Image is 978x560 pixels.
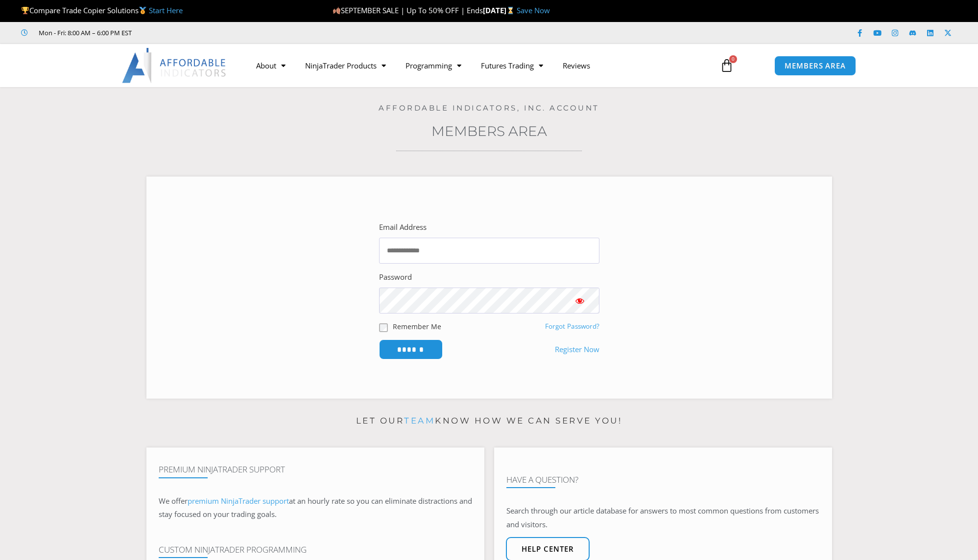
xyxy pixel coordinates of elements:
[159,496,472,519] span: at an hourly rate so you can eliminate distractions and stay focused on your trading goals.
[393,321,441,332] label: Remember Me
[139,7,146,14] img: 🥇
[149,5,183,15] a: Start Here
[560,288,599,314] button: Show password
[21,5,183,15] span: Compare Trade Copier Solutions
[545,322,599,331] a: Forgot Password?
[146,413,832,429] p: Let our know how we can serve you!
[159,496,188,506] span: We offer
[404,416,435,426] a: team
[122,48,227,83] img: LogoAI | Affordable Indicators – NinjaTrader
[507,7,514,14] img: ⌛
[159,465,472,474] h4: Premium NinjaTrader Support
[483,5,517,15] strong: [DATE]
[471,54,553,77] a: Futures Trading
[705,51,748,80] a: 0
[295,54,396,77] a: NinjaTrader Products
[379,270,412,284] label: Password
[159,545,472,555] h4: Custom NinjaTrader Programming
[785,62,846,69] span: MEMBERS AREA
[553,54,600,77] a: Reviews
[246,54,295,77] a: About
[246,54,709,77] nav: Menu
[431,123,547,139] a: Members Area
[333,7,340,14] img: 🍂
[36,27,132,39] span: Mon - Fri: 8:00 AM – 6:00 PM EST
[396,54,471,77] a: Programming
[188,496,289,506] a: premium NinjaTrader support
[506,504,820,532] p: Search through our article database for answers to most common questions from customers and visit...
[333,5,483,15] span: SEPTEMBER SALE | Up To 50% OFF | Ends
[22,7,29,14] img: 🏆
[145,28,292,38] iframe: Customer reviews powered by Trustpilot
[506,475,820,485] h4: Have A Question?
[774,56,856,76] a: MEMBERS AREA
[522,545,574,553] span: Help center
[555,343,599,357] a: Register Now
[729,55,737,63] span: 0
[379,103,599,112] a: Affordable Indicators, Inc. Account
[379,221,427,234] label: Email Address
[517,5,550,15] a: Save Now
